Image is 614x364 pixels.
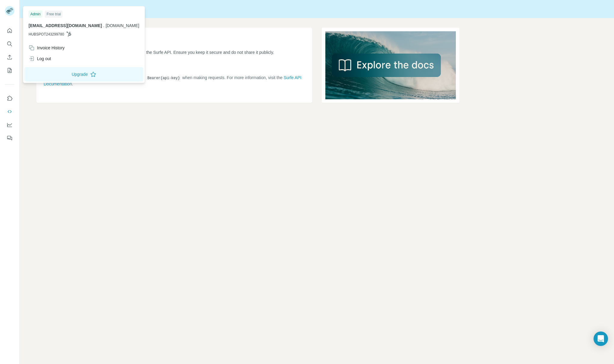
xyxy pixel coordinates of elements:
[146,76,181,80] code: Bearer {api-key}
[29,11,42,18] div: Admin
[5,39,14,49] button: Search
[5,52,14,63] button: Enrich CSV
[29,23,102,28] span: [EMAIL_ADDRESS][DOMAIN_NAME]
[29,32,64,37] span: HUBSPOT243299780
[45,11,63,18] div: Free trial
[29,45,65,51] div: Invoice History
[20,5,614,13] div: Surfe API
[5,133,14,143] button: Feedback
[5,65,14,76] button: My lists
[106,23,139,28] span: [DOMAIN_NAME]
[5,6,14,16] img: Avatar
[44,35,305,45] h1: API Key
[5,25,14,36] button: Quick start
[5,119,14,130] button: Dashboard
[594,332,608,346] div: Open Intercom Messenger
[24,67,143,82] button: Upgrade
[103,23,104,28] span: .
[5,106,14,117] button: Use Surfe API
[5,93,14,104] button: Use Surfe on LinkedIn
[44,75,305,87] p: Include your API key in the header as when making requests. For more information, visit the .
[44,49,305,55] p: Your API key is essential for authenticating requests to the Surfe API. Ensure you keep it secure...
[29,56,51,62] div: Log out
